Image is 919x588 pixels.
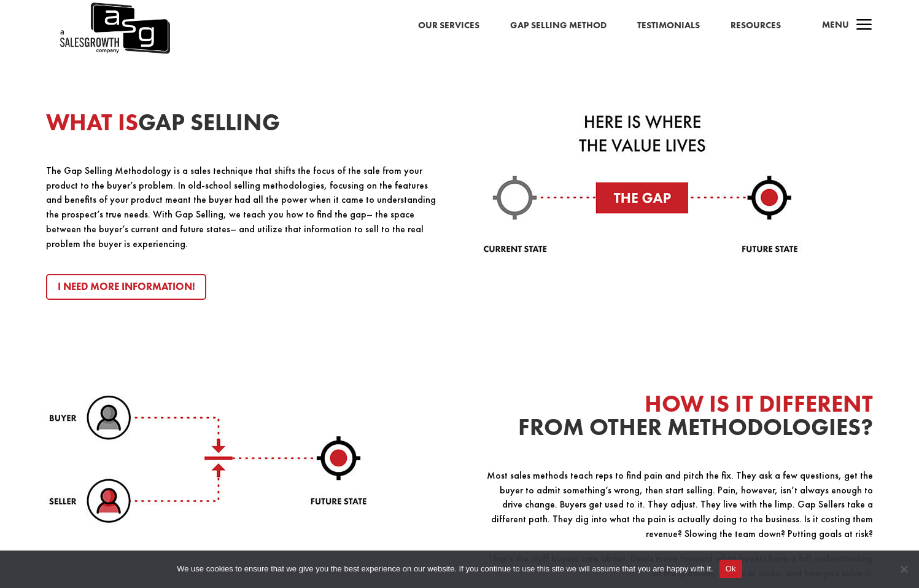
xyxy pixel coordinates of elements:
a: I Need More Information! [46,274,207,300]
p: Most sales methods teach reps to find pain and pitch the fix. They ask a few questions, get the b... [483,468,874,551]
img: future-state [46,392,368,526]
a: Resources [731,18,781,34]
a: Gap Selling Method [510,18,607,34]
span: We use cookies to ensure that we give you the best experience on our website. If you continue to ... [177,563,713,575]
span: WHAT IS [46,107,138,138]
span: Menu [822,18,849,31]
button: Ok [719,560,742,578]
h2: FROM OTHER METHODOLOGIES? [483,392,874,445]
span: No [898,563,910,575]
span: a [852,14,877,38]
span: HOW IS IT DIFFERENT [645,388,873,419]
strong: GAP SELLING [46,107,280,138]
a: Our Services [418,18,479,34]
img: value-lives-here [483,111,802,259]
a: Testimonials [637,18,700,34]
p: The Gap Selling Methodology is a sales technique that shifts the focus of the sale from your prod... [46,163,437,251]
